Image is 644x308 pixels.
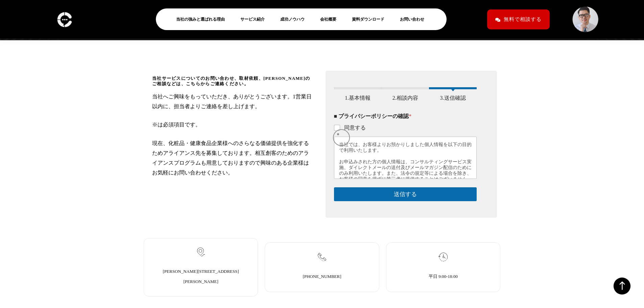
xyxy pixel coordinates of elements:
[163,269,239,284] a: [PERSON_NAME][STREET_ADDRESS][PERSON_NAME]
[429,274,458,279] a: 平日 9:00-18:00
[55,9,74,29] img: logo-c
[429,87,477,89] span: 3
[352,15,390,23] a: 資料ダウンロード
[303,274,341,279] a: [PHONE_NUMBER]
[400,15,430,23] a: お問い合わせ
[152,76,314,87] span: 当社サービスについてのお問い合わせ、取材依頼、[PERSON_NAME]のご相談などは、こちらからご連絡ください。
[152,92,314,112] p: 当社へご興味をもっていただき、ありがとうございます。1営業日以内に、担当者よりご連絡を差し上げます。
[435,95,471,101] span: 3.送信確認
[340,95,376,101] span: 1.基本情報
[504,14,542,25] span: 無料で相談する
[320,15,342,23] a: 会社概要
[176,15,230,23] a: 当社の強みと選ばれる理由
[240,15,270,23] a: サービス紹介
[334,187,477,201] button: 送信する
[340,124,366,132] label: 同意する
[334,87,382,89] span: 1
[387,95,423,101] span: 2.相談内容
[152,139,314,177] p: 現在、化粧品・健康食品企業様へのさらなる価値提供を強化するためアライアンス先を募集しております。相互創客のためのアライアンスプログラムも用意しておりますので興味のある企業様はお気軽にお問い合わせ...
[381,87,429,89] span: 2
[55,16,74,22] a: logo-c
[280,15,310,23] a: 成功ノウハウ
[152,120,314,130] p: ※は必須項目です。
[334,113,412,119] legend: ■ プライバシーポリシーの確認
[487,9,550,29] a: 無料で相談する
[334,137,477,179] div: 当社では、お客様よりお預かりしました個人情報を以下の目的で利用いたします。 お申込みされた方の個人情報は、コンサルティングサービス実施、ダイレクトメールの送付及びメールマガジン配信のためにのみ利...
